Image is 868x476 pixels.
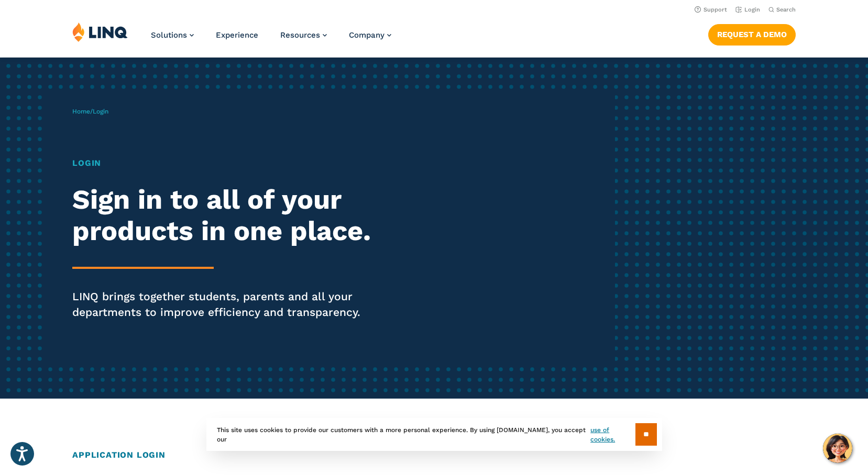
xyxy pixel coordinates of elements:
[349,30,391,40] a: Company
[708,22,796,45] nav: Button Navigation
[151,30,187,40] span: Solutions
[151,22,391,56] nav: Primary Navigation
[823,434,852,463] button: Hello, have a question? Let’s chat.
[216,30,258,40] a: Experience
[72,184,406,247] h2: Sign in to all of your products in one place.
[590,425,635,444] a: use of cookies.
[151,30,194,40] a: Solutions
[72,289,406,320] p: LINQ brings together students, parents and all your departments to improve efficiency and transpa...
[72,22,128,42] img: LINQ | K‑12 Software
[280,30,320,40] span: Resources
[72,157,406,169] h1: Login
[93,108,108,115] span: Login
[349,30,384,40] span: Company
[768,6,796,14] button: Open Search Bar
[72,108,90,115] a: Home
[735,6,760,13] a: Login
[695,6,727,13] a: Support
[776,6,796,13] span: Search
[708,24,796,45] a: Request a Demo
[206,418,662,451] div: This site uses cookies to provide our customers with a more personal experience. By using [DOMAIN...
[72,108,108,115] span: /
[280,30,327,40] a: Resources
